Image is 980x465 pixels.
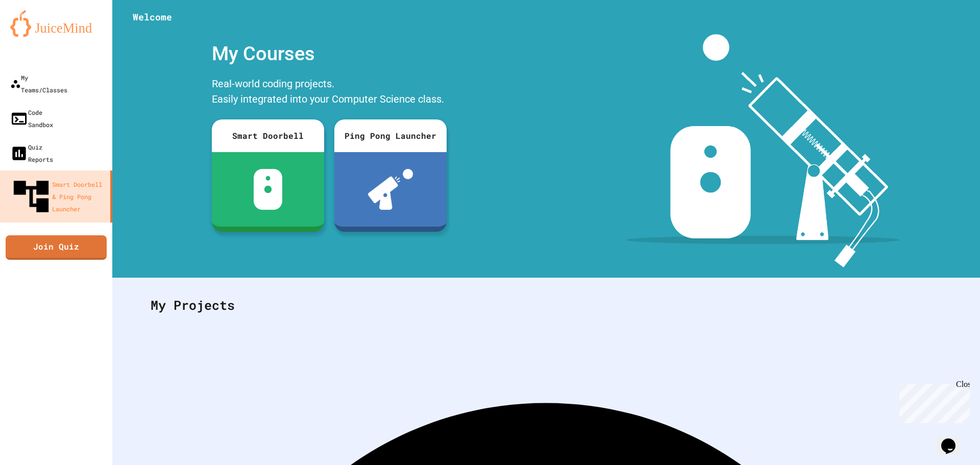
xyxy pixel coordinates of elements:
[626,34,900,267] img: banner-image-my-projects.png
[10,71,67,96] div: My Teams/Classes
[10,10,102,37] img: logo-orange.svg
[140,285,952,325] div: My Projects
[368,169,413,210] img: ppl-with-ball.png
[212,119,324,152] div: Smart Doorbell
[895,380,970,423] iframe: chat widget
[10,141,53,165] div: Quiz Reports
[254,169,283,210] img: sdb-white.svg
[6,235,107,260] a: Join Quiz
[937,424,970,455] iframe: chat widget
[334,119,447,152] div: Ping Pong Launcher
[4,4,70,65] div: Chat with us now!Close
[207,74,452,112] div: Real-world coding projects. Easily integrated into your Computer Science class.
[207,34,452,74] div: My Courses
[10,106,53,131] div: Code Sandbox
[10,176,106,217] div: Smart Doorbell & Ping Pong Launcher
